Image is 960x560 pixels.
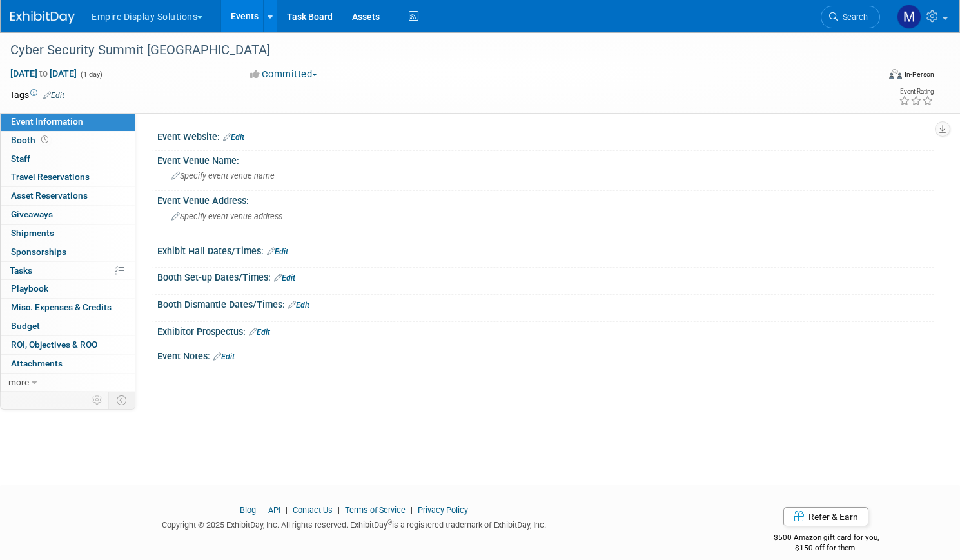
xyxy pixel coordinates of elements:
[11,339,97,350] span: ROI, Objectives & ROO
[10,11,75,24] img: ExhibitDay
[11,228,54,238] span: Shipments
[8,377,29,387] span: more
[39,135,51,145] span: Booth not reserved yet
[268,505,280,515] a: API
[171,171,275,181] span: Specify event venue name
[1,132,135,150] a: Booth
[718,524,934,554] div: $500 Amazon gift card for you,
[274,274,295,283] a: Edit
[157,151,934,167] div: Event Venue Name:
[899,88,934,95] div: Event Rating
[889,69,902,79] img: Format-Inperson.png
[37,68,50,79] span: to
[246,68,322,81] button: Committed
[1,336,135,354] a: ROI, Objectives & ROO
[282,505,291,515] span: |
[1,355,135,373] a: Attachments
[1,374,135,392] a: more
[240,505,256,515] a: Blog
[109,392,135,408] td: Toggle Event Tabs
[904,70,934,79] div: In-Person
[1,317,135,335] a: Budget
[157,295,934,312] div: Booth Dismantle Dates/Times:
[1,206,135,224] a: Giveaways
[418,505,468,515] a: Privacy Policy
[1,243,135,261] a: Sponsorships
[11,135,51,145] span: Booth
[157,241,934,258] div: Exhibit Hall Dates/Times:
[11,209,53,219] span: Giveaways
[335,505,343,515] span: |
[838,12,868,22] span: Search
[10,68,77,79] span: [DATE] [DATE]
[213,352,235,361] a: Edit
[1,168,135,186] a: Travel Reservations
[1,187,135,205] a: Asset Reservations
[1,280,135,298] a: Playbook
[249,328,270,337] a: Edit
[157,346,934,363] div: Event Notes:
[796,67,934,86] div: Event Format
[10,88,64,101] td: Tags
[11,321,40,331] span: Budget
[1,225,135,243] a: Shipments
[11,358,63,368] span: Attachments
[11,283,48,294] span: Playbook
[407,505,416,515] span: |
[43,91,64,100] a: Edit
[1,299,135,317] a: Misc. Expenses & Credits
[171,212,282,221] span: Specify event venue address
[258,505,266,515] span: |
[157,127,934,144] div: Event Website:
[1,150,135,168] a: Staff
[783,507,868,526] a: Refer & Earn
[345,505,406,515] a: Terms of Service
[1,262,135,280] a: Tasks
[821,6,880,28] a: Search
[288,301,309,310] a: Edit
[11,154,30,164] span: Staff
[86,392,109,408] td: Personalize Event Tab Strip
[11,190,88,201] span: Asset Reservations
[10,265,32,275] span: Tasks
[11,116,83,126] span: Event Information
[6,39,856,62] div: Cyber Security Summit [GEOGRAPHIC_DATA]
[79,70,103,79] span: (1 day)
[223,133,244,142] a: Edit
[1,113,135,131] a: Event Information
[11,302,112,312] span: Misc. Expenses & Credits
[718,543,934,554] div: $150 off for them.
[11,246,66,257] span: Sponsorships
[157,322,934,339] div: Exhibitor Prospectus:
[10,516,698,531] div: Copyright © 2025 ExhibitDay, Inc. All rights reserved. ExhibitDay is a registered trademark of Ex...
[387,519,392,526] sup: ®
[157,191,934,207] div: Event Venue Address:
[293,505,333,515] a: Contact Us
[157,268,934,285] div: Booth Set-up Dates/Times:
[11,172,90,182] span: Travel Reservations
[897,5,921,29] img: Matt h
[267,247,288,256] a: Edit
